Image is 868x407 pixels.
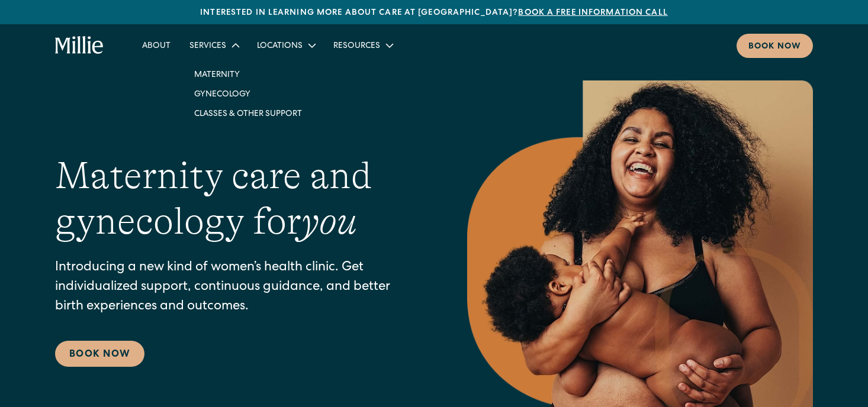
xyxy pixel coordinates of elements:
div: Resources [324,35,401,55]
em: you [301,200,357,243]
div: Services [189,40,226,53]
a: Gynecology [185,84,311,104]
h1: Maternity care and gynecology for [55,153,420,244]
nav: Services [180,55,316,133]
div: Locations [247,35,324,55]
a: home [55,36,104,55]
p: Introducing a new kind of women’s health clinic. Get individualized support, continuous guidance,... [55,259,420,317]
div: Book now [748,41,801,53]
a: Maternity [185,64,311,84]
a: Book now [737,34,813,58]
a: About [133,35,180,55]
div: Resources [333,40,380,53]
a: Classes & Other Support [185,104,311,123]
div: Services [180,35,247,55]
a: Book a free information call [518,9,667,17]
a: Book Now [55,341,144,367]
div: Locations [257,40,303,53]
